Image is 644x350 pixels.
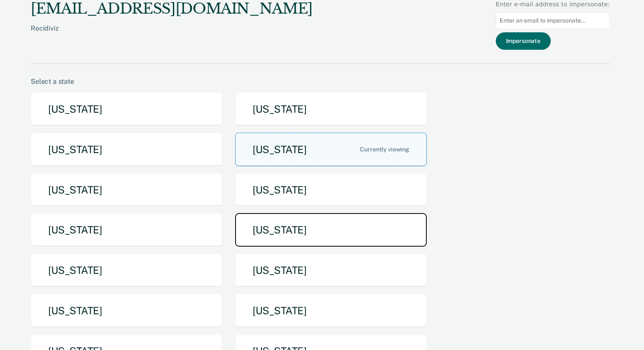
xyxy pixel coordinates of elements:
div: Recidiviz [31,24,313,46]
button: [US_STATE] [235,294,427,327]
button: [US_STATE] [31,213,222,247]
button: [US_STATE] [235,173,427,207]
div: Select a state [31,77,610,85]
button: [US_STATE] [31,294,222,327]
button: [US_STATE] [31,133,222,166]
input: Enter an email to impersonate... [496,12,610,29]
button: [US_STATE] [31,253,222,287]
button: [US_STATE] [31,173,222,207]
button: [US_STATE] [31,92,222,126]
button: [US_STATE] [235,92,427,126]
button: [US_STATE] [235,253,427,287]
button: Impersonate [496,32,551,50]
button: [US_STATE] [235,133,427,166]
button: [US_STATE] [235,213,427,247]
